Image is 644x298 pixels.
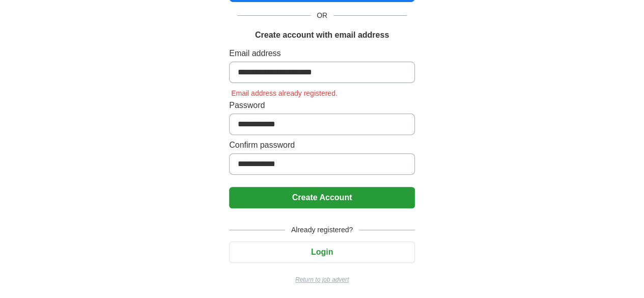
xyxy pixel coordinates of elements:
label: Password [229,99,415,112]
button: Create Account [229,187,415,208]
span: Already registered? [285,225,359,235]
button: Login [229,241,415,263]
a: Login [229,248,415,256]
h1: Create account with email address [255,29,389,41]
span: Email address already registered. [229,89,340,97]
span: OR [311,10,333,21]
label: Confirm password [229,139,415,151]
a: Return to job advert [229,275,415,284]
label: Email address [229,47,415,60]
